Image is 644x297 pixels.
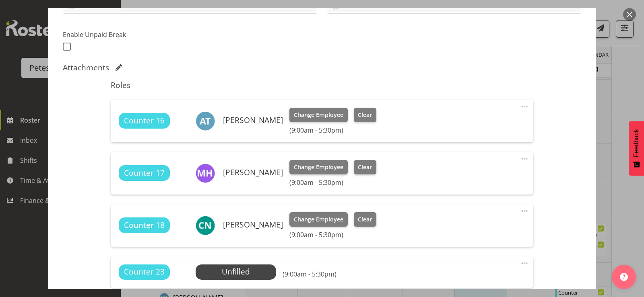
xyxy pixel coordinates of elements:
[294,111,343,119] span: Change Employee
[223,220,283,229] h6: [PERSON_NAME]
[223,168,283,177] h6: [PERSON_NAME]
[354,160,377,174] button: Clear
[196,111,215,131] img: alex-micheal-taniwha5364.jpg
[124,167,165,179] span: Counter 17
[63,30,185,39] label: Enable Unpaid Break
[354,108,377,122] button: Clear
[196,164,215,183] img: mackenzie-halford4471.jpg
[289,108,348,122] button: Change Employee
[294,215,343,224] span: Change Employee
[358,215,372,224] span: Clear
[289,160,348,174] button: Change Employee
[289,126,376,134] h6: (9:00am - 5:30pm)
[223,116,283,125] h6: [PERSON_NAME]
[354,212,377,227] button: Clear
[222,266,250,277] span: Unfilled
[358,111,372,119] span: Clear
[63,63,109,72] h5: Attachments
[124,266,165,278] span: Counter 23
[358,163,372,172] span: Clear
[196,216,215,235] img: christine-neville11214.jpg
[124,115,165,127] span: Counter 16
[289,212,348,227] button: Change Employee
[633,129,640,157] span: Feedback
[294,163,343,172] span: Change Employee
[629,121,644,176] button: Feedback - Show survey
[283,270,336,278] h6: (9:00am - 5:30pm)
[124,219,165,231] span: Counter 18
[289,178,376,186] h6: (9:00am - 5:30pm)
[289,231,376,239] h6: (9:00am - 5:30pm)
[111,80,533,90] h5: Roles
[620,273,628,281] img: help-xxl-2.png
